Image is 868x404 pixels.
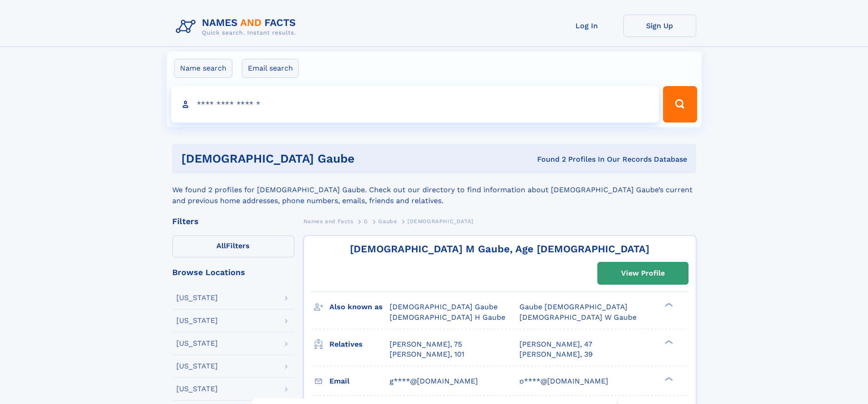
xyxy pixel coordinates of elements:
span: [DEMOGRAPHIC_DATA] Gaube [390,302,498,311]
h1: [DEMOGRAPHIC_DATA] Gaube [181,153,446,164]
h3: Also known as [329,299,390,315]
input: search input [171,86,659,123]
a: Names and Facts [303,215,354,227]
h3: Email [329,373,390,389]
a: [PERSON_NAME], 75 [390,339,462,349]
a: [PERSON_NAME], 47 [519,339,592,349]
a: [PERSON_NAME], 101 [390,349,464,359]
div: We found 2 profiles for [DEMOGRAPHIC_DATA] Gaube. Check out our directory to find information abo... [172,174,696,206]
div: [US_STATE] [176,317,218,324]
span: [DEMOGRAPHIC_DATA] W Gaube [519,313,637,322]
a: [DEMOGRAPHIC_DATA] M Gaube, Age [DEMOGRAPHIC_DATA] [350,243,649,255]
div: Filters [172,217,294,225]
div: Found 2 Profiles In Our Records Database [446,154,687,164]
span: Gaube [DEMOGRAPHIC_DATA] [519,302,627,311]
span: [DEMOGRAPHIC_DATA] H Gaube [390,313,505,322]
div: [US_STATE] [176,363,218,370]
img: Logo Names and Facts [172,15,303,39]
div: View Profile [621,263,665,284]
a: View Profile [598,262,688,284]
div: Browse Locations [172,268,294,276]
div: ❯ [663,302,673,308]
a: Log In [550,15,623,37]
h3: Relatives [329,337,390,352]
label: Filters [172,235,294,257]
span: [DEMOGRAPHIC_DATA] [407,218,473,225]
div: ❯ [663,339,673,345]
button: Search Button [663,86,697,123]
div: [US_STATE] [176,294,218,302]
a: G [364,215,368,227]
div: [US_STATE] [176,385,218,393]
div: ❯ [663,376,673,382]
label: Email search [242,59,299,78]
span: G [364,218,368,225]
a: [PERSON_NAME], 39 [519,349,593,359]
a: Gaube [378,215,397,227]
span: Gaube [378,218,397,225]
label: Name search [174,59,232,78]
div: [US_STATE] [176,340,218,347]
span: All [216,241,226,250]
a: Sign Up [623,15,696,37]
